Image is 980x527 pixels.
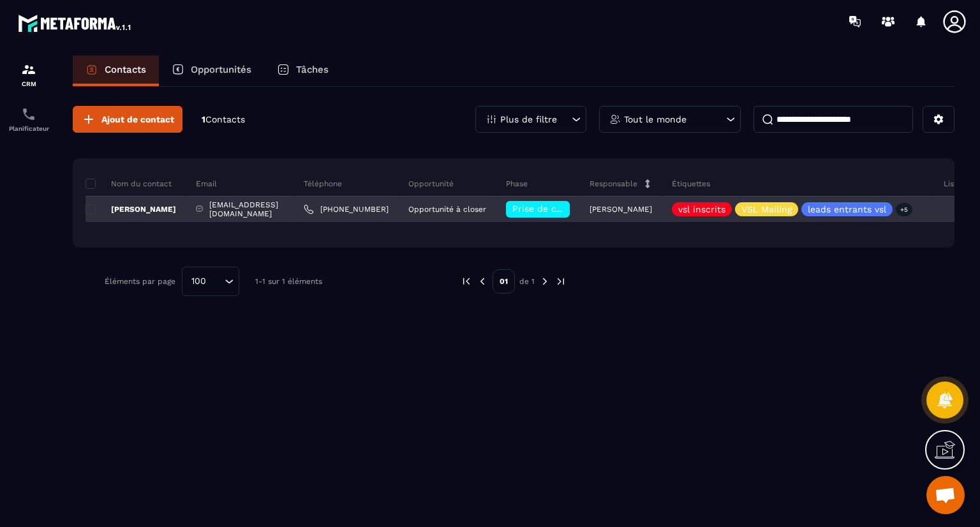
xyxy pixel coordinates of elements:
span: Prise de contact effectuée [512,204,630,214]
p: Opportunités [191,64,251,75]
img: prev [461,276,472,287]
a: schedulerschedulerPlanificateur [3,97,54,142]
img: prev [477,276,488,287]
input: Search for option [211,274,221,288]
p: vsl inscrits [678,205,725,214]
img: scheduler [21,107,36,122]
div: Ouvrir le chat [926,476,965,514]
p: Phase [506,179,528,189]
a: formationformationCRM [3,52,54,97]
a: Opportunités [159,56,264,86]
p: Opportunité à closer [408,205,486,214]
p: 1 [202,114,245,126]
p: [PERSON_NAME] [85,204,176,214]
img: next [555,276,567,287]
p: Liste [944,179,961,189]
p: Tout le monde [624,115,687,124]
p: +5 [896,203,912,216]
img: logo [18,11,133,34]
a: [PHONE_NUMBER] [304,204,389,214]
p: Plus de filtre [500,115,557,124]
div: Search for option [182,267,239,296]
p: Planificateur [3,125,54,132]
p: 01 [493,269,515,293]
p: Responsable [590,179,637,189]
p: Contacts [105,64,146,75]
img: next [539,276,551,287]
p: Étiquettes [672,179,710,189]
p: Tâches [296,64,329,75]
p: Email [196,179,217,189]
span: 100 [187,274,211,288]
p: Nom du contact [85,179,172,189]
p: leads entrants vsl [808,205,886,214]
p: Téléphone [304,179,342,189]
p: Opportunité [408,179,454,189]
p: de 1 [519,276,535,286]
p: CRM [3,80,54,87]
img: formation [21,62,36,77]
p: 1-1 sur 1 éléments [255,277,322,286]
a: Contacts [73,56,159,86]
p: [PERSON_NAME] [590,205,652,214]
a: Tâches [264,56,341,86]
p: VSL Mailing [741,205,792,214]
p: Éléments par page [105,277,175,286]
span: Ajout de contact [101,113,174,126]
span: Contacts [205,114,245,124]
button: Ajout de contact [73,106,182,133]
